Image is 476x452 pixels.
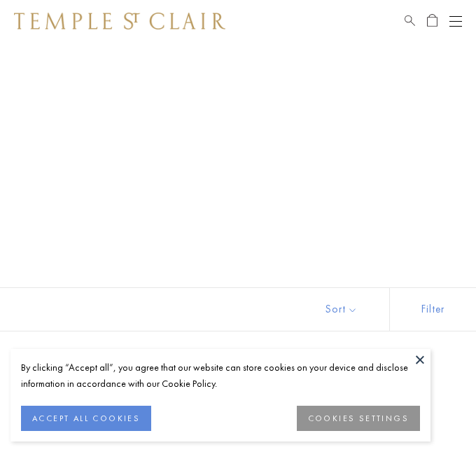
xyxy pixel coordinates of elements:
button: Show filters [389,288,476,331]
a: Open Shopping Bag [427,13,437,29]
button: Show sort by [294,288,389,331]
button: COOKIES SETTINGS [297,406,420,431]
a: Search [405,13,415,29]
div: By clicking “Accept all”, you agree that our website can store cookies on your device and disclos... [21,359,420,392]
img: Temple St. Clair [14,13,225,29]
button: ACCEPT ALL COOKIES [21,406,151,431]
button: Open navigation [449,13,462,29]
